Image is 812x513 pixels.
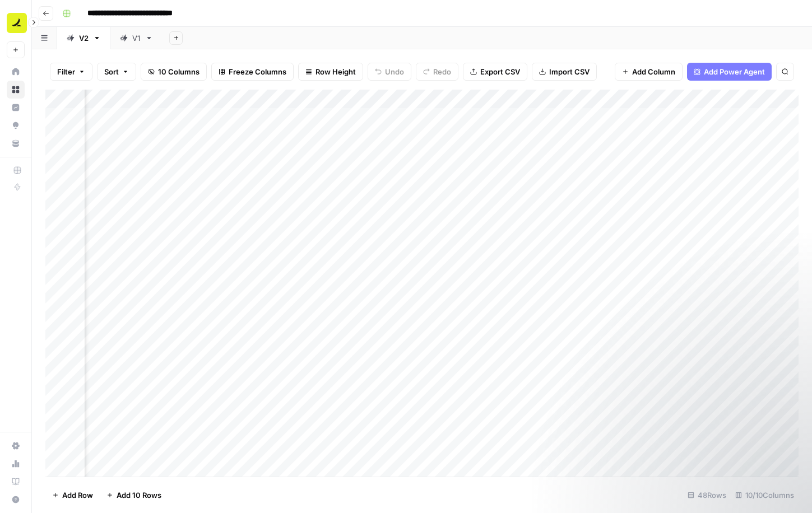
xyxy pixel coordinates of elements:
[632,66,675,77] span: Add Column
[615,63,683,81] button: Add Column
[7,491,25,509] button: Help + Support
[158,66,199,77] span: 10 Columns
[57,66,75,77] span: Filter
[110,27,163,49] a: V1
[687,63,772,81] button: Add Power Agent
[7,13,27,33] img: Ramp Logo
[57,27,110,49] a: V2
[368,63,411,81] button: Undo
[97,63,136,81] button: Sort
[141,63,207,81] button: 10 Columns
[211,63,294,81] button: Freeze Columns
[704,66,765,77] span: Add Power Agent
[100,486,168,504] button: Add 10 Rows
[416,63,458,81] button: Redo
[7,134,25,152] a: Your Data
[7,63,25,81] a: Home
[79,32,89,44] div: V2
[104,66,119,77] span: Sort
[480,66,520,77] span: Export CSV
[132,32,141,44] div: V1
[463,63,527,81] button: Export CSV
[7,116,25,134] a: Opportunities
[549,66,590,77] span: Import CSV
[7,437,25,455] a: Settings
[117,489,161,501] span: Add 10 Rows
[62,489,93,501] span: Add Row
[7,81,25,99] a: Browse
[229,66,286,77] span: Freeze Columns
[7,473,25,491] a: Learning Hub
[385,66,404,77] span: Undo
[433,66,451,77] span: Redo
[7,9,25,37] button: Workspace: Ramp
[7,455,25,473] a: Usage
[532,63,597,81] button: Import CSV
[7,99,25,116] a: Insights
[50,63,92,81] button: Filter
[298,63,363,81] button: Row Height
[315,66,356,77] span: Row Height
[45,486,100,504] button: Add Row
